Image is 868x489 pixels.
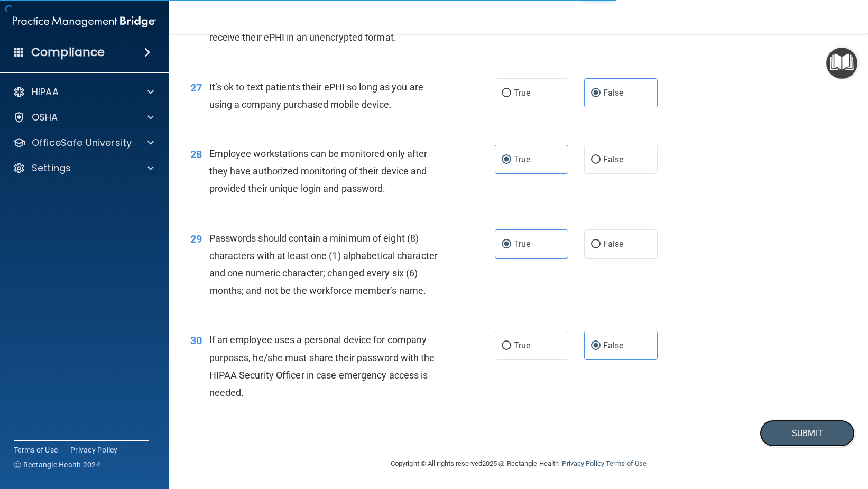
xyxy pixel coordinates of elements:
input: False [591,342,601,350]
p: OSHA [32,111,58,124]
a: Settings [13,162,154,174]
span: True [514,88,530,98]
span: True [514,154,530,164]
span: False [603,239,624,249]
a: Privacy Policy [70,445,118,455]
p: HIPAA [32,86,59,98]
a: Terms of Use [606,459,647,467]
span: False [603,154,624,164]
iframe: Drift Widget Chat Controller [815,416,855,456]
a: OSHA [13,111,154,124]
span: 28 [190,148,202,161]
span: If an employee uses a personal device for company purposes, he/she must share their password with... [209,334,435,398]
a: Privacy Policy [562,459,604,467]
span: Employee workstations can be monitored only after they have authorized monitoring of their device... [209,148,428,194]
h4: Compliance [31,45,105,60]
input: True [502,156,511,164]
input: True [502,241,511,248]
div: Copyright © All rights reserved 2025 @ Rectangle Health | | [326,447,712,481]
span: False [603,340,624,350]
input: True [502,342,511,350]
img: PMB logo [13,11,156,32]
span: 30 [190,334,202,347]
span: Passwords should contain a minimum of eight (8) characters with at least one (1) alphabetical cha... [209,233,438,297]
input: True [502,89,511,97]
a: Terms of Use [14,445,58,455]
button: Open Resource Center [826,48,857,79]
input: False [591,241,601,248]
input: False [591,156,601,164]
p: OfficeSafe University [32,136,132,149]
button: Submit [760,420,855,447]
a: HIPAA [13,86,154,98]
p: Settings [32,162,71,174]
span: 27 [190,81,202,94]
input: False [591,89,601,97]
span: It’s ok to text patients their ePHI so long as you are using a company purchased mobile device. [209,81,423,110]
a: OfficeSafe University [13,136,154,149]
span: True [514,239,530,249]
span: True [514,340,530,350]
span: False [603,88,624,98]
span: Ⓒ Rectangle Health 2024 [14,459,100,470]
span: 29 [190,233,202,245]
